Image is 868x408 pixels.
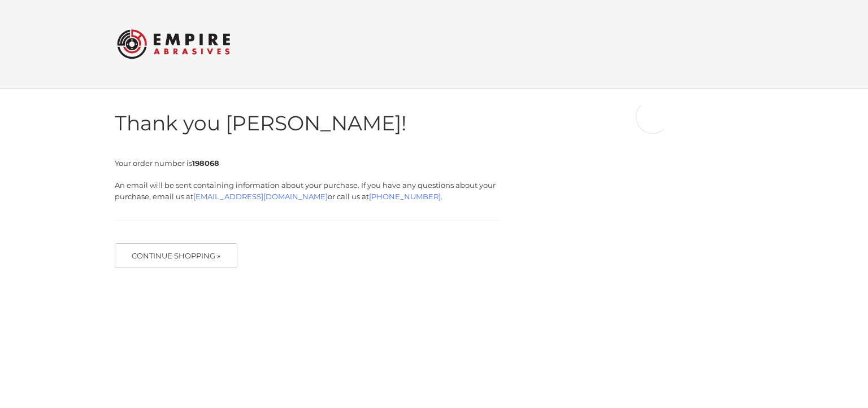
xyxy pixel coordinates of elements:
[369,192,441,201] a: [PHONE_NUMBER]
[115,243,238,268] button: Continue Shopping »
[193,192,328,201] a: [EMAIL_ADDRESS][DOMAIN_NAME]
[115,159,219,168] span: Your order number is
[117,22,230,66] img: Empire Abrasives
[115,111,500,136] h1: Thank you [PERSON_NAME]!
[115,181,496,201] span: An email will be sent containing information about your purchase. If you have any questions about...
[192,159,219,168] strong: 198068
